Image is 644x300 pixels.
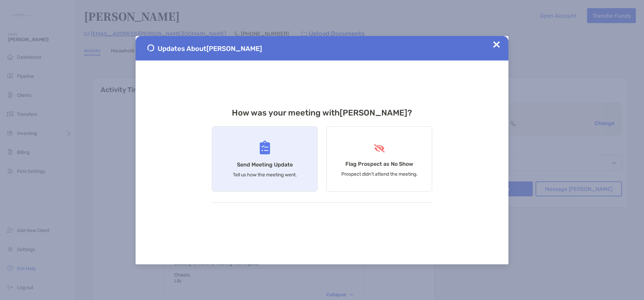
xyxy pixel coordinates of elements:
p: Prospect didn’t attend the meeting. [341,171,418,177]
img: Close Updates Zoe [493,41,500,48]
img: Send Meeting Update 1 [147,45,154,51]
p: Tell us how the meeting went. [233,172,297,178]
h3: How was your meeting with [PERSON_NAME] ? [212,108,432,118]
img: Send Meeting Update [260,141,270,155]
h4: Flag Prospect as No Show [345,161,413,167]
h4: Send Meeting Update [237,161,293,168]
img: Flag Prospect as No Show [373,144,386,153]
span: Updates About [PERSON_NAME] [158,45,262,53]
